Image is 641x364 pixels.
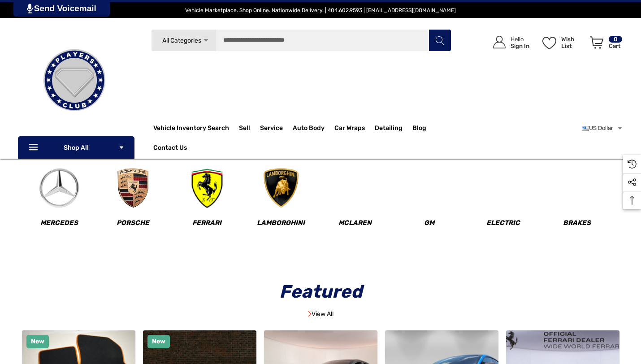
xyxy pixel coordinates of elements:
[511,36,529,43] p: Hello
[187,168,227,208] img: Image Device
[152,338,165,345] span: New
[153,144,187,154] a: Contact Us
[28,143,41,153] svg: Icon Line
[511,43,529,49] p: Sign In
[23,168,95,238] a: Image Device Mercedes
[493,36,506,48] svg: Icon User Account
[542,37,556,49] svg: Wish List
[260,119,293,137] a: Service
[541,186,613,238] a: Image Device Brakes
[257,219,305,227] span: Lamborghini
[40,219,78,227] span: Mercedes
[293,119,334,137] a: Auto Body
[239,119,260,137] a: Sell
[334,119,375,137] a: Car Wraps
[117,219,149,227] span: Porsche
[260,124,283,134] span: Service
[375,124,403,134] span: Detailing
[153,124,229,134] a: Vehicle Inventory Search
[582,119,623,137] a: USD
[623,196,641,205] svg: Top
[308,311,312,317] img: Image Banner
[412,124,426,134] a: Blog
[192,219,221,227] span: Ferrari
[334,124,365,134] span: Car Wraps
[538,27,586,58] a: Wish List Wish List
[319,186,391,238] a: Image Device McLaren
[628,160,637,169] svg: Recently Viewed
[31,338,44,345] span: New
[39,168,79,208] img: Image Device
[586,27,623,62] a: Cart with 0 items
[561,36,585,49] p: Wish List
[375,119,412,137] a: Detailing
[261,168,301,208] img: Image Device
[308,310,333,318] a: View All
[293,124,325,134] span: Auto Body
[30,35,119,125] img: Players Club | Cars For Sale
[483,27,534,58] a: Sign in
[609,43,622,49] p: Cart
[113,168,153,208] img: Image Device
[628,178,637,187] svg: Social Media
[429,29,451,52] button: Search
[18,136,134,159] p: Shop All
[338,219,372,227] span: McLaren
[273,281,368,302] span: Featured
[393,186,465,238] a: Image Device GM
[467,186,539,238] a: Image Device Electric
[486,219,520,227] span: Electric
[162,37,201,44] span: All Categories
[118,144,125,151] svg: Icon Arrow Down
[563,219,591,227] span: Brakes
[245,168,317,238] a: Image Device Lamborghini
[171,168,243,238] a: Image Device Ferrari
[151,29,216,52] a: All Categories Icon Arrow Down Icon Arrow Up
[27,4,33,13] img: PjwhLS0gR2VuZXJhdG9yOiBHcmF2aXQuaW8gLS0+PHN2ZyB4bWxucz0iaHR0cDovL3d3dy53My5vcmcvMjAwMC9zdmciIHhtb...
[185,7,456,13] span: Vehicle Marketplace. Shop Online. Nationwide Delivery. | 404.602.9593 | [EMAIL_ADDRESS][DOMAIN_NAME]
[590,36,603,49] svg: Review Your Cart
[424,219,434,227] span: GM
[609,36,622,43] p: 0
[239,124,250,134] span: Sell
[97,168,169,238] a: Image Device Porsche
[203,37,209,44] svg: Icon Arrow Down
